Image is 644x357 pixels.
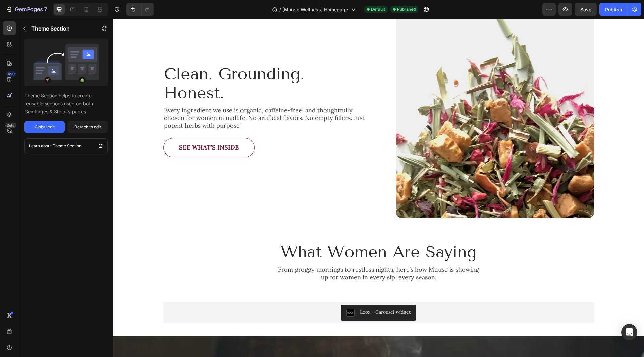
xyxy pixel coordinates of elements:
button: 7 [3,3,50,16]
button: Global edit [24,121,65,133]
div: Beta [5,123,16,128]
span: Published [397,6,416,12]
span: Save [580,7,591,12]
div: Global edit [35,124,55,130]
img: loox.png [233,290,241,298]
div: Open Intercom Messenger [621,324,637,340]
button: Save [575,3,597,16]
div: Undo/Redo [126,3,154,16]
div: Publish [605,6,622,13]
span: / [279,6,281,13]
span: [Muuse Wellness] Homepage [282,6,348,13]
div: Detach to edit [74,124,101,130]
button: Detach to edit [67,121,108,133]
iframe: Design area [113,19,644,357]
button: Loox - Carousel widget [228,286,303,302]
div: Loox - Carousel widget [247,290,298,297]
p: Theme Section [31,24,70,33]
p: Theme Section helps to create reusable sections used on both GemPages & Shopify pages [24,92,108,116]
a: Learn about Theme Section [24,138,108,154]
p: From groggy mornings to restless nights, here’s how Muuse is showing up for women in every sip, e... [162,247,369,262]
span: Default [371,6,385,12]
h2: What Women Are Saying [50,223,481,243]
button: Publish [599,3,628,16]
p: Learn about [29,143,52,150]
p: 7 [44,5,47,13]
p: Theme Section [53,143,82,150]
div: 450 [6,71,16,77]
